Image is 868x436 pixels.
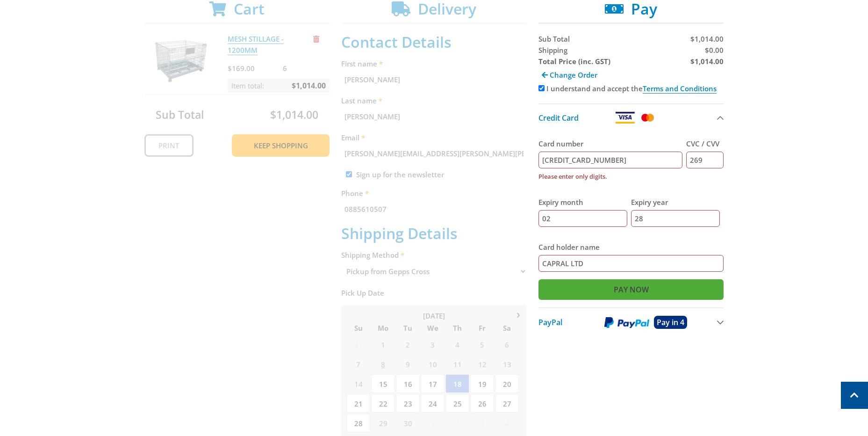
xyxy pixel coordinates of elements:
[604,317,649,328] img: PayPal
[538,196,627,208] label: Expiry month
[538,85,545,91] input: Please accept the terms and conditions.
[550,70,597,80] span: Change Order
[538,138,683,149] label: Card number
[538,67,601,83] a: Change Order
[643,84,717,94] a: Terms and Conditions
[705,45,724,55] span: $0.00
[657,317,684,327] span: Pay in 4
[690,34,724,44] span: $1,014.00
[631,196,720,208] label: Expiry year
[690,57,724,66] strong: $1,014.00
[538,317,562,327] span: PayPal
[538,307,724,336] button: PayPal Pay in 4
[631,210,720,227] input: YY
[615,112,635,124] img: Visa
[538,34,570,44] span: Sub Total
[538,45,567,55] span: Shipping
[686,138,724,149] label: CVC / CVV
[538,113,579,123] span: Credit Card
[538,210,627,227] input: MM
[538,57,610,66] strong: Total Price (inc. GST)
[639,112,656,124] img: Mastercard
[546,84,717,94] label: I understand and accept the
[538,103,724,131] button: Credit Card
[538,171,683,182] label: Please enter only digits.
[538,279,724,300] input: Pay Now
[538,241,724,253] label: Card holder name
